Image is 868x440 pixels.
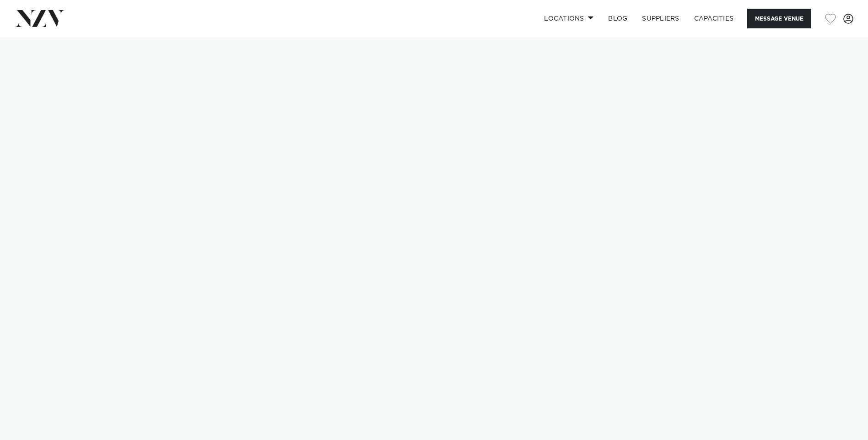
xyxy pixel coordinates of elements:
a: SUPPLIERS [635,9,686,28]
a: Capacities [687,9,741,28]
button: Message Venue [747,9,811,28]
a: BLOG [601,9,635,28]
img: nzv-logo.png [15,10,65,27]
a: Locations [537,9,601,28]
